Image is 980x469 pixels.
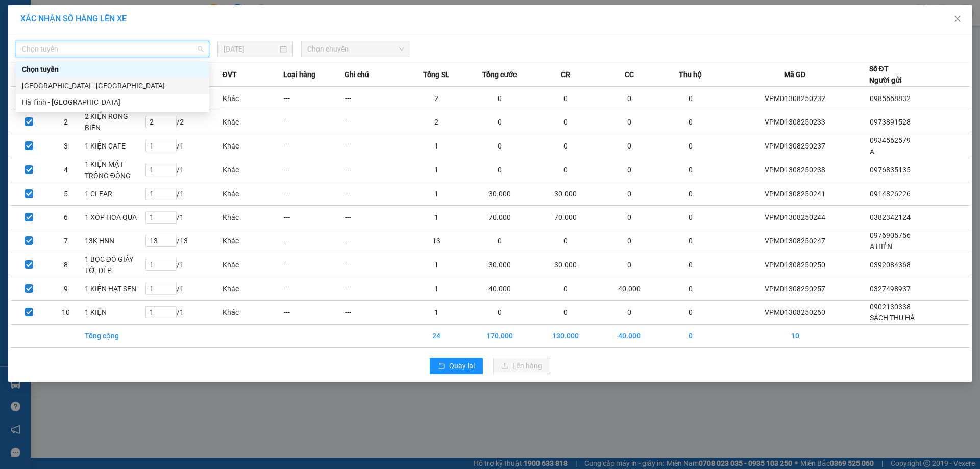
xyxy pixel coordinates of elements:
[283,158,345,182] td: ---
[870,231,911,239] span: 0976905756
[533,253,599,277] td: 30.000
[224,43,278,55] input: 13/08/2025
[20,14,127,23] span: XÁC NHẬN SỐ HÀNG LÊN XE
[47,206,84,229] td: 6
[467,158,532,182] td: 0
[222,182,283,206] td: Khác
[47,182,84,206] td: 5
[145,206,222,229] td: / 1
[406,301,467,325] td: 1
[599,87,660,110] td: 0
[84,277,145,301] td: 1 KIỆN HẠT SEN
[721,206,869,229] td: VPMD1308250244
[721,182,869,206] td: VPMD1308250241
[599,110,660,134] td: 0
[345,277,406,301] td: ---
[283,182,345,206] td: ---
[145,134,222,158] td: / 1
[467,301,532,325] td: 0
[870,136,911,144] span: 0934562579
[406,277,467,301] td: 1
[721,158,869,182] td: VPMD1308250238
[22,41,203,57] span: Chọn tuyến
[13,74,152,108] b: GỬI : VP [GEOGRAPHIC_DATA]
[660,87,721,110] td: 0
[345,182,406,206] td: ---
[721,253,869,277] td: VPMD1308250250
[533,229,599,253] td: 0
[870,147,874,156] span: A
[599,325,660,348] td: 40.000
[145,277,222,301] td: / 1
[345,69,369,80] span: Ghi chú
[145,110,222,134] td: / 2
[16,94,209,110] div: Hà Tĩnh - Hà Nội
[599,134,660,158] td: 0
[533,277,599,301] td: 0
[145,229,222,253] td: / 13
[222,206,283,229] td: Khác
[307,41,404,57] span: Chọn chuyến
[467,206,532,229] td: 70.000
[870,166,911,174] span: 0976835135
[406,229,467,253] td: 13
[561,69,570,80] span: CR
[47,301,84,325] td: 10
[721,87,869,110] td: VPMD1308250232
[95,38,427,51] li: Hotline: 1900252555
[533,110,599,134] td: 0
[533,134,599,158] td: 0
[47,134,84,158] td: 3
[599,158,660,182] td: 0
[95,25,427,38] li: Cổ Đạm, xã [GEOGRAPHIC_DATA], [GEOGRAPHIC_DATA]
[222,277,283,301] td: Khác
[625,69,634,80] span: CC
[467,253,532,277] td: 30.000
[599,301,660,325] td: 0
[47,158,84,182] td: 4
[467,87,532,110] td: 0
[599,229,660,253] td: 0
[870,242,892,251] span: A HIỂN
[493,358,550,374] button: uploadLên hàng
[283,134,345,158] td: ---
[345,206,406,229] td: ---
[16,78,209,94] div: Hà Nội - Hà Tĩnh
[660,158,721,182] td: 0
[345,158,406,182] td: ---
[660,229,721,253] td: 0
[345,110,406,134] td: ---
[22,96,203,108] div: Hà Tĩnh - [GEOGRAPHIC_DATA]
[870,118,911,126] span: 0973891528
[345,229,406,253] td: ---
[721,301,869,325] td: VPMD1308250260
[679,69,702,80] span: Thu hộ
[870,314,915,322] span: SÁCH THU HÀ
[47,277,84,301] td: 9
[599,277,660,301] td: 40.000
[943,5,972,34] button: Close
[84,325,145,348] td: Tổng cộng
[533,325,599,348] td: 130.000
[482,69,517,80] span: Tổng cước
[870,285,911,293] span: 0327498937
[222,69,236,80] span: ĐVT
[283,253,345,277] td: ---
[423,69,449,80] span: Tổng SL
[222,134,283,158] td: Khác
[222,229,283,253] td: Khác
[283,69,315,80] span: Loại hàng
[222,87,283,110] td: Khác
[406,134,467,158] td: 1
[430,358,483,374] button: rollbackQuay lại
[13,13,64,64] img: logo.jpg
[22,64,203,75] div: Chọn tuyến
[283,229,345,253] td: ---
[953,15,962,23] span: close
[47,229,84,253] td: 7
[84,158,145,182] td: 1 KIỆN MẶT TRỐNG ĐỒNG
[406,87,467,110] td: 2
[47,253,84,277] td: 8
[533,206,599,229] td: 70.000
[16,61,209,78] div: Chọn tuyến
